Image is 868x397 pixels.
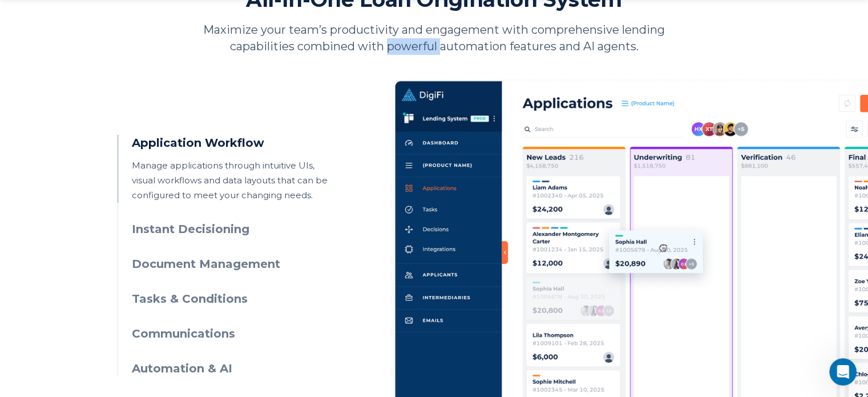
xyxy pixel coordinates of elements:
[186,22,683,55] p: Maximize your team’s productivity and engagement with comprehensive lending capabilities combined...
[132,256,339,272] h3: Document Management
[132,158,339,203] p: Manage applications through intuitive UIs, visual workflows and data layouts that can be configur...
[132,221,339,238] h3: Instant Decisioning
[132,326,339,342] h3: Communications
[132,291,339,307] h3: Tasks & Conditions
[829,358,857,386] iframe: Intercom live chat
[132,135,339,151] h3: Application Workflow
[132,360,339,377] h3: Automation & AI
